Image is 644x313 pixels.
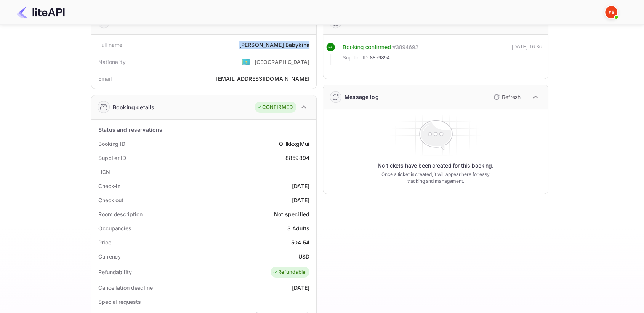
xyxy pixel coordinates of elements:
button: Refresh [489,91,524,103]
div: [DATE] 16:36 [512,43,542,65]
div: QHkkxgMui [279,140,309,148]
div: [DATE] [292,284,309,292]
div: [EMAIL_ADDRESS][DOMAIN_NAME] [216,75,309,83]
div: HCN [98,168,110,176]
p: Once a ticket is created, it will appear here for easy tracking and management. [375,171,496,185]
div: Email [98,75,112,83]
div: [PERSON_NAME] Babykina [239,41,309,49]
div: Refundability [98,268,132,276]
div: Room description [98,210,142,218]
span: 8859894 [370,54,390,62]
div: Occupancies [98,224,131,232]
div: Special requests [98,298,141,306]
p: No tickets have been created for this booking. [378,162,493,169]
div: 8859894 [285,154,309,162]
div: Refundable [272,268,306,276]
div: Booking ID [98,140,125,148]
div: Status and reservations [98,126,162,134]
div: Message log [344,93,379,101]
div: [DATE] [292,182,309,190]
div: Not specified [274,210,309,218]
div: Currency [98,252,121,260]
div: # 3894692 [392,43,418,52]
img: LiteAPI Logo [17,6,65,18]
div: Check out [98,196,123,204]
div: Price [98,238,111,246]
img: Yandex Support [605,6,617,18]
div: Check-in [98,182,120,190]
div: 504.54 [291,238,309,246]
div: 3 Adults [287,224,309,232]
div: [GEOGRAPHIC_DATA] [254,58,309,66]
span: Supplier ID: [343,54,369,62]
div: [DATE] [292,196,309,204]
div: Booking confirmed [343,43,391,52]
div: Cancellation deadline [98,284,153,292]
p: Refresh [502,93,521,101]
div: CONFIRMED [256,104,293,111]
div: Full name [98,41,122,49]
div: Supplier ID [98,154,126,162]
div: USD [298,252,309,260]
div: Nationality [98,58,126,66]
div: Booking details [113,103,154,111]
span: United States [242,55,250,69]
